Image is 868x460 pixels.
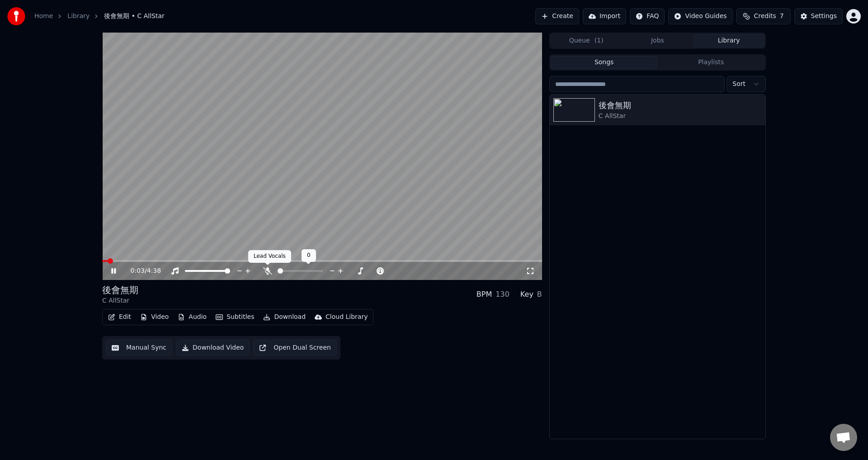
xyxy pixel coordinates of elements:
span: Sort [732,80,745,89]
button: Video Guides [668,8,732,24]
button: Download [259,311,309,323]
div: 130 [495,289,509,300]
div: Settings [811,12,837,21]
span: 後會無期 • C AllStar [104,12,164,21]
span: Credits [754,12,776,21]
div: C AllStar [599,112,762,121]
div: / [131,266,152,275]
a: Library [67,12,90,21]
span: 7 [780,12,784,21]
button: FAQ [630,8,665,24]
button: Jobs [622,34,693,47]
button: Download Video [176,340,250,356]
button: Manual Sync [106,340,172,356]
button: Queue [551,34,622,47]
div: 後會無期 [599,99,762,112]
div: Lead Vocals [248,250,291,263]
button: Songs [551,56,658,69]
button: Library [693,34,764,47]
div: Cloud Library [325,313,368,322]
div: B [537,289,542,300]
button: Subtitles [212,311,258,323]
div: 0 [302,249,316,262]
nav: breadcrumb [34,12,165,21]
div: Key [520,289,533,300]
img: youka [7,7,25,25]
span: 4:38 [147,266,161,275]
button: Create [535,8,579,24]
button: Edit [104,311,135,323]
button: Video [137,311,172,323]
span: 0:03 [131,266,145,275]
div: 後會無期 [102,284,138,296]
button: Settings [794,8,843,24]
a: Open chat [830,424,857,451]
button: Credits7 [736,8,791,24]
a: Home [34,12,53,21]
span: ( 1 ) [594,36,604,45]
button: Audio [174,311,210,323]
button: Open Dual Screen [253,340,337,356]
div: C AllStar [102,296,138,305]
button: Import [583,8,626,24]
button: Playlists [657,56,764,69]
div: BPM [476,289,492,300]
